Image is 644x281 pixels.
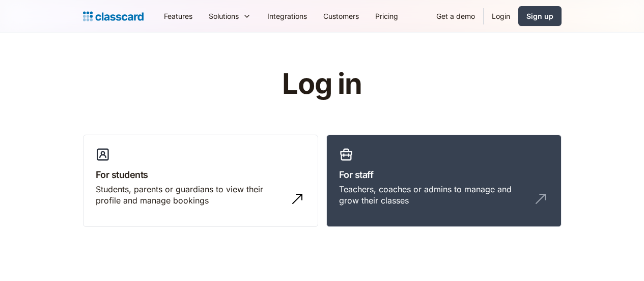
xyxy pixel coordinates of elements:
[428,5,483,28] a: Get a demo
[209,11,239,21] div: Solutions
[156,5,201,28] a: Features
[201,5,259,28] div: Solutions
[367,5,406,28] a: Pricing
[259,5,315,28] a: Integrations
[83,9,144,23] a: Logo
[339,184,528,207] div: Teachers, coaches or admins to manage and grow their classes
[326,135,562,227] a: For staffTeachers, coaches or admins to manage and grow their classes
[484,5,518,28] a: Login
[83,135,318,227] a: For studentsStudents, parents or guardians to view their profile and manage bookings
[96,184,285,207] div: Students, parents or guardians to view their profile and manage bookings
[526,11,553,21] div: Sign up
[160,68,484,100] h1: Log in
[96,168,305,182] h3: For students
[339,168,549,182] h3: For staff
[315,5,367,28] a: Customers
[518,6,562,26] a: Sign up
